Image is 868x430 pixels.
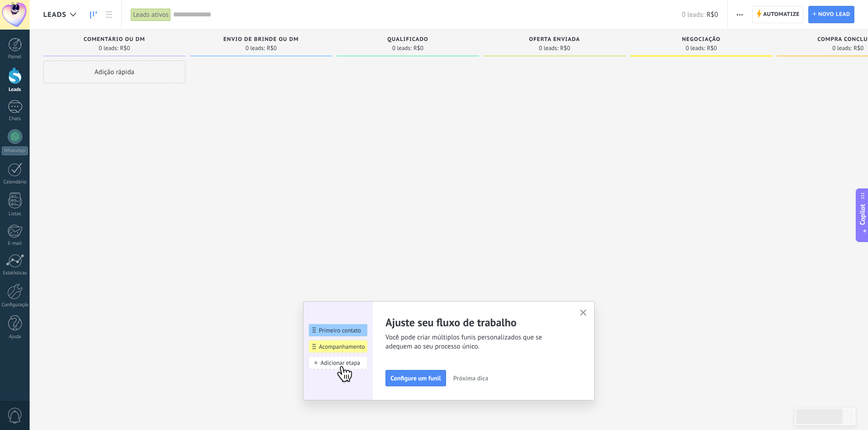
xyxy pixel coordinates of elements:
span: 0 leads: [539,46,559,51]
button: Mais [733,6,746,23]
span: R$0 [413,46,423,51]
span: R$0 [560,46,570,51]
div: Estatísticas [2,270,28,276]
span: Novo lead [818,6,850,23]
span: 0 leads: [682,10,704,19]
div: WhatsApp [2,147,28,155]
div: Comentário ou DM [48,36,181,44]
span: Configure um funil [390,375,441,381]
div: Leads ativos [131,8,171,21]
span: R$0 [267,46,277,51]
span: R$0 [707,46,717,51]
div: Oferta enviada [488,36,621,44]
span: Qualificado [387,36,428,43]
div: Listas [2,211,28,217]
div: Qualificado [341,36,474,44]
span: R$0 [120,46,130,51]
div: Configurações [2,302,28,308]
a: Automatize [752,6,804,23]
span: Comentário ou DM [84,36,145,43]
div: Negociação [635,36,768,44]
div: Chats [2,116,28,122]
div: Leads [2,87,28,93]
span: 0 leads: [686,46,705,51]
span: 0 leads: [246,46,265,51]
span: Negociação [682,36,720,43]
span: 0 leads: [832,46,852,51]
span: 0 leads: [99,46,118,51]
span: Copilot [858,204,867,225]
span: R$0 [853,46,863,51]
span: Oferta enviada [529,36,580,43]
span: Leads [43,10,67,19]
div: Calendário [2,179,28,185]
span: Você pode criar múltiplos funis personalizados que se adequem ao seu processo único. [385,333,569,351]
div: Adição rápida [43,61,185,83]
span: Automatize [763,6,800,23]
div: E-mail [2,241,28,247]
a: Lista [101,6,117,24]
div: Ajuda [2,334,28,340]
div: Envio de brinde ou DM [195,36,328,44]
span: 0 leads: [392,46,412,51]
a: Leads [86,6,101,24]
button: Configure um funil [385,370,446,386]
span: Próxima dica [453,375,488,381]
span: Envio de brinde ou DM [223,36,298,43]
span: R$0 [707,10,718,19]
button: Próxima dica [449,371,493,385]
h2: Ajuste seu fluxo de trabalho [385,315,569,329]
div: Painel [2,54,28,60]
a: Novo lead [808,6,854,23]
